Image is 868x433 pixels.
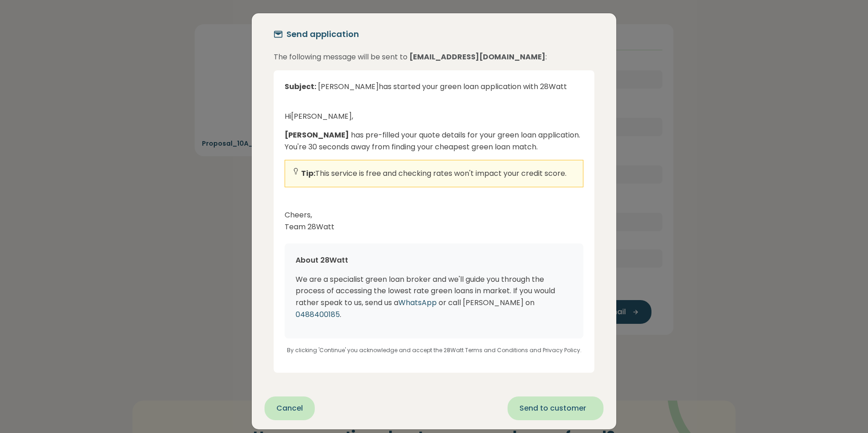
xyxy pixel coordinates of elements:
[519,403,586,414] span: Send to customer
[296,274,572,320] p: We are a specialist green loan broker and we'll guide you through the process of accessing the lo...
[398,297,437,308] span: WhatsApp
[285,130,349,140] strong: [PERSON_NAME]
[301,168,315,179] strong: Tip:
[265,396,315,420] button: Cancel
[285,209,583,232] p: Cheers, Team 28Watt
[285,338,583,354] p: By clicking 'Continue' you acknowledge and accept the 28Watt Terms and Conditions and Privacy Pol...
[285,129,583,153] p: has pre-filled your quote details for your green loan application. You're 30 seconds away from fi...
[274,51,594,63] p: The following message will be sent to :
[301,168,566,180] p: This service is free and checking rates won't impact your credit score.
[508,396,603,420] button: Send to customer
[296,255,348,265] span: About 28Watt
[296,309,340,320] span: 0488400185
[286,28,359,40] h5: Send application
[409,52,545,62] strong: [EMAIL_ADDRESS][DOMAIN_NAME]
[285,111,583,122] p: Hi [PERSON_NAME] ,
[285,81,583,103] div: [PERSON_NAME] has started your green loan application with 28Watt
[276,403,303,414] span: Cancel
[285,81,316,92] strong: Subject:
